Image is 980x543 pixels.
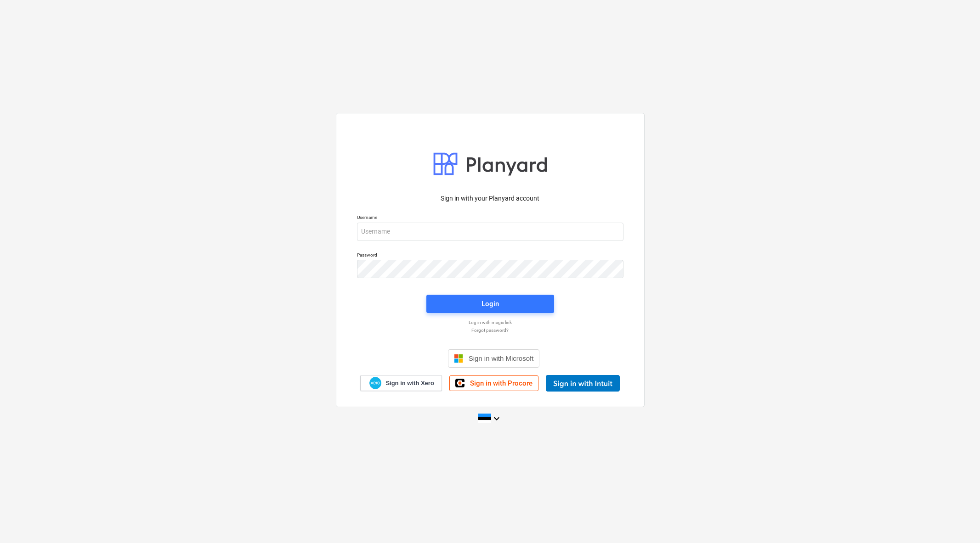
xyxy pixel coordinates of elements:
[357,194,623,203] p: Sign in with your Planyard account
[426,295,554,313] button: Login
[357,252,623,260] p: Password
[352,327,628,333] a: Forgot password?
[357,214,623,222] p: Username
[385,379,434,387] span: Sign in with Xero
[352,319,628,325] a: Log in with magic link
[470,379,532,387] span: Sign in with Procore
[491,413,502,424] i: keyboard_arrow_down
[454,354,463,363] img: Microsoft logo
[360,375,442,391] a: Sign in with Xero
[369,377,381,389] img: Xero logo
[482,298,499,310] div: Login
[357,223,623,241] input: Username
[449,375,538,391] a: Sign in with Procore
[469,354,534,362] span: Sign in with Microsoft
